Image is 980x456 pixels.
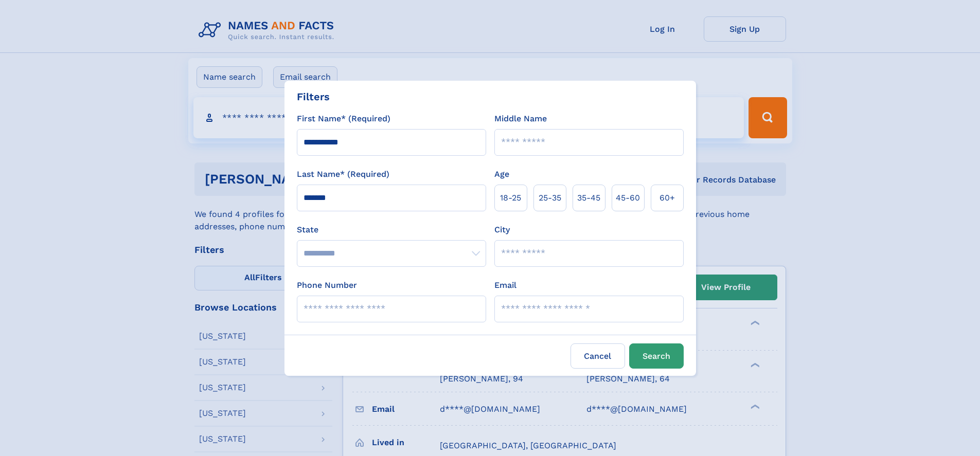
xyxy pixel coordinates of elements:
[297,168,389,180] label: Last Name* (Required)
[494,224,510,236] label: City
[539,192,561,204] span: 25‑35
[494,279,516,291] label: Email
[297,279,357,291] label: Phone Number
[660,192,675,204] span: 60+
[494,168,509,180] label: Age
[500,192,521,204] span: 18‑25
[494,113,547,125] label: Middle Name
[629,343,684,369] button: Search
[571,343,625,369] label: Cancel
[297,113,390,125] label: First Name* (Required)
[616,192,640,204] span: 45‑60
[297,89,330,104] div: Filters
[297,224,486,236] label: State
[577,192,600,204] span: 35‑45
